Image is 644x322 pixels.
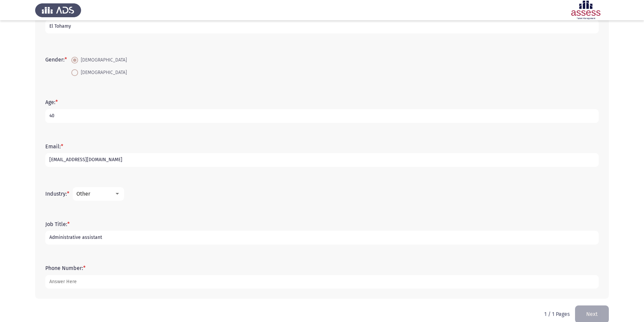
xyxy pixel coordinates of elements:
[45,191,69,197] label: Industry:
[45,153,599,167] input: add answer text
[45,231,599,245] input: add answer text
[78,56,127,64] span: [DEMOGRAPHIC_DATA]
[45,99,58,105] label: Age:
[45,265,86,271] label: Phone Number:
[544,311,570,317] p: 1 / 1 Pages
[45,20,599,33] input: add answer text
[45,56,67,63] label: Gender:
[78,69,127,77] span: [DEMOGRAPHIC_DATA]
[45,143,63,150] label: Email:
[45,275,599,289] input: add answer text
[35,1,81,20] img: Assess Talent Management logo
[45,221,70,227] label: Job Title:
[76,191,90,197] span: Other
[45,109,599,123] input: add answer text
[563,1,609,20] img: Assessment logo of Development Assessment R1 (EN/AR)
